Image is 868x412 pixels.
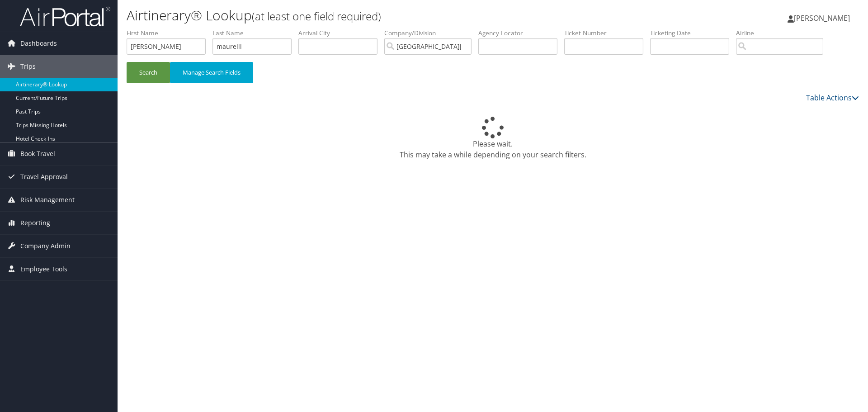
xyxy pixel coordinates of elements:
a: [PERSON_NAME] [788,5,859,32]
label: Ticket Number [564,28,650,38]
button: Search [127,62,170,83]
span: Company Admin [20,235,71,257]
div: Please wait. This may take a while depending on your search filters. [127,117,859,160]
span: Trips [20,55,36,78]
span: Employee Tools [20,258,67,280]
span: Dashboards [20,32,57,55]
label: Agency Locator [478,28,564,38]
small: (at least one field required) [252,9,381,24]
label: Last Name [212,28,298,38]
label: Arrival City [298,28,384,38]
img: airportal-logo.png [20,6,110,27]
span: Risk Management [20,189,75,211]
span: [PERSON_NAME] [794,13,850,23]
span: Reporting [20,212,50,234]
label: Company/Division [384,28,478,38]
span: Book Travel [20,142,55,165]
label: First Name [127,28,212,38]
a: Table Actions [806,93,859,103]
span: Travel Approval [20,166,68,188]
label: Airline [736,28,830,38]
label: Ticketing Date [650,28,736,38]
h1: Airtinerary® Lookup [127,6,615,25]
button: Manage Search Fields [170,62,253,83]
